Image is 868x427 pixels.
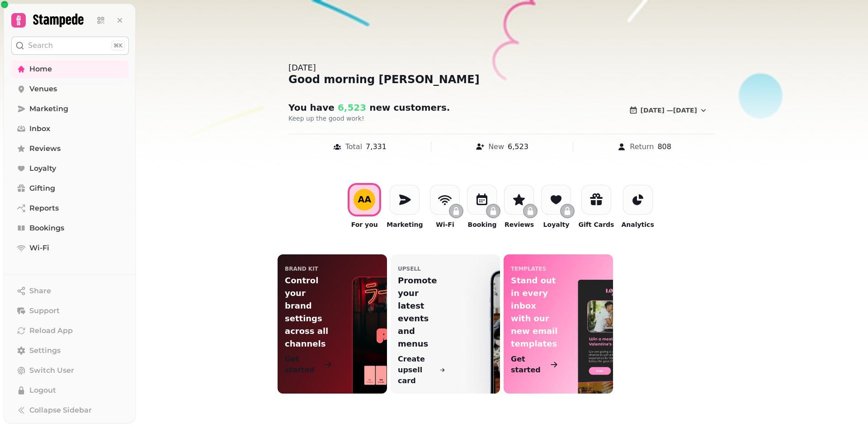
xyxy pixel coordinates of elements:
[11,302,129,320] button: Support
[288,72,715,87] div: Good morning [PERSON_NAME]
[29,183,55,194] span: Gifting
[391,254,500,394] a: upsellPromote your latest events and menusCreate upsell card
[29,286,51,296] span: Share
[11,342,129,360] a: Settings
[622,101,715,119] button: [DATE] —[DATE]
[511,274,558,350] p: Stand out in every inbox with our new email templates
[621,220,654,229] p: Analytics
[504,254,613,394] a: templatesStand out in every inbox with our new email templatesGet started
[11,199,129,217] a: Reports
[11,179,129,197] a: Gifting
[29,365,74,376] span: Switch User
[285,265,318,272] p: Brand Kit
[358,195,371,204] div: A A
[11,37,129,55] button: Search⌘K
[28,40,53,51] p: Search
[288,61,715,74] div: [DATE]
[29,123,50,134] span: Inbox
[11,322,129,340] button: Reload App
[11,401,129,419] button: Collapse Sidebar
[11,120,129,138] a: Inbox
[29,103,68,114] span: Marketing
[543,220,570,229] p: Loyalty
[398,265,421,272] p: upsell
[11,282,129,300] button: Share
[398,274,445,350] p: Promote your latest events and menus
[288,101,462,114] h2: You have new customer s .
[29,243,49,253] span: Wi-Fi
[11,100,129,118] a: Marketing
[285,274,332,350] p: Control your brand settings across all channels
[29,64,52,75] span: Home
[29,305,60,316] span: Support
[11,239,129,257] a: Wi-Fi
[29,203,59,214] span: Reports
[11,381,129,399] button: Logout
[285,354,322,375] p: Get started
[29,84,57,94] span: Venues
[11,60,129,78] a: Home
[278,254,387,394] a: Brand KitControl your brand settings across all channelsGet started
[29,223,64,234] span: Bookings
[11,361,129,380] button: Switch User
[505,220,534,229] p: Reviews
[335,102,366,113] span: 6,523
[29,325,73,336] span: Reload App
[578,220,614,229] p: Gift Cards
[11,219,129,237] a: Bookings
[29,405,92,416] span: Collapse Sidebar
[467,220,496,229] p: Booking
[29,385,56,396] span: Logout
[29,143,61,154] span: Reviews
[288,114,520,123] p: Keep up the good work!
[511,265,546,272] p: templates
[111,41,125,51] div: ⌘K
[641,107,697,113] span: [DATE] — [DATE]
[29,345,61,356] span: Settings
[387,220,423,229] p: Marketing
[436,220,454,229] p: Wi-Fi
[29,163,56,174] span: Loyalty
[11,140,129,158] a: Reviews
[511,354,548,375] p: Get started
[11,80,129,98] a: Venues
[398,354,438,386] p: Create upsell card
[351,220,378,229] p: For you
[11,160,129,178] a: Loyalty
